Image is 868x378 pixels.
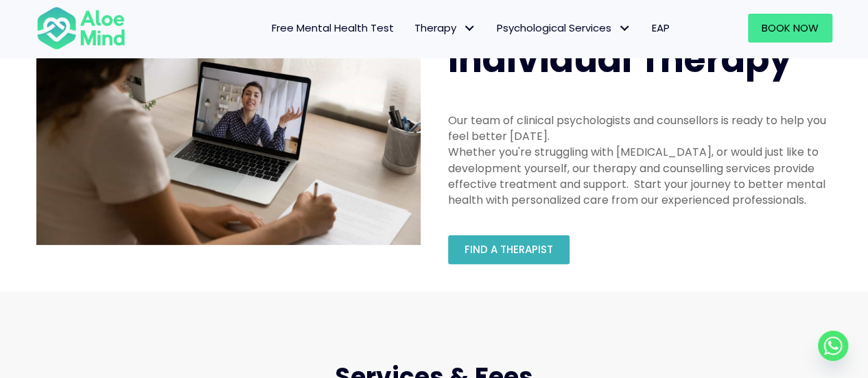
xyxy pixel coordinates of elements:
[465,242,553,257] span: Find a therapist
[261,14,404,43] a: Free Mental Health Test
[448,144,832,208] div: Whether you're struggling with [MEDICAL_DATA], or would just like to development yourself, our th...
[748,14,832,43] a: Book Now
[414,21,476,35] span: Therapy
[448,113,832,144] div: Our team of clinical psychologists and counsellors is ready to help you feel better [DATE].
[460,19,480,38] span: Therapy: submenu
[36,5,126,51] img: Aloe mind Logo
[762,21,819,35] span: Book Now
[642,14,680,43] a: EAP
[497,21,631,35] span: Psychological Services
[448,34,792,84] span: Individual Therapy
[486,14,642,43] a: Psychological ServicesPsychological Services: submenu
[143,14,680,43] nav: Menu
[404,14,486,43] a: TherapyTherapy: submenu
[818,331,848,361] a: Whatsapp
[615,19,635,38] span: Psychological Services: submenu
[36,35,421,245] img: Therapy online individual
[652,21,670,35] span: EAP
[272,21,394,35] span: Free Mental Health Test
[448,235,570,264] a: Find a therapist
